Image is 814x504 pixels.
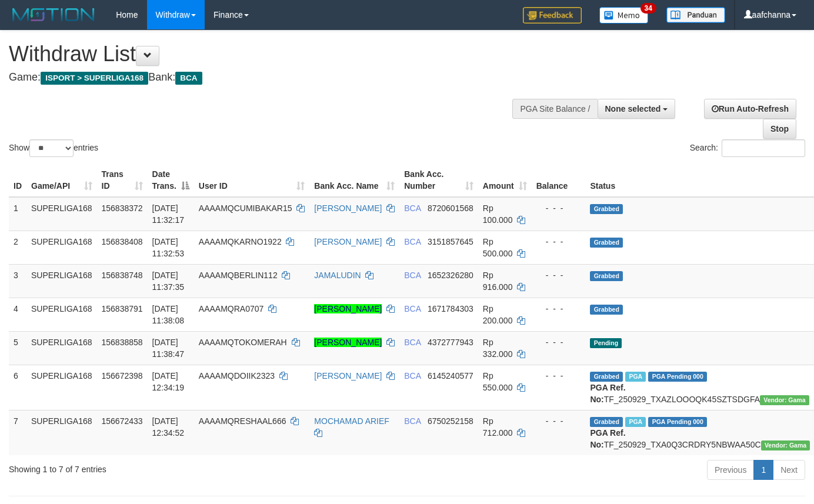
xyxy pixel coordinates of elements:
[599,7,649,24] img: Button%20Memo.svg
[26,264,97,298] td: SUPERLIGA168
[483,271,513,292] span: Rp 916.000
[26,163,97,197] th: Game/API: activate to sort column ascending
[194,163,310,197] th: User ID: activate to sort column ascending
[428,371,473,380] span: Copy 6145240577 to clipboard
[29,139,74,157] select: Showentries
[314,371,382,380] a: [PERSON_NAME]
[404,416,421,426] span: BCA
[590,383,625,404] b: PGA Ref. No:
[760,395,809,405] span: Vendor URL: https://trx31.1velocity.biz
[428,338,473,347] span: Copy 4372777943 to clipboard
[199,371,275,380] span: AAAAMQDOIIK2323
[148,163,194,197] th: Date Trans.: activate to sort column descending
[9,42,531,66] h1: Withdraw List
[9,6,98,24] img: MOTION_logo.png
[428,271,473,280] span: Copy 1652326280 to clipboard
[314,203,382,213] a: [PERSON_NAME]
[478,163,532,197] th: Amount: activate to sort column ascending
[9,231,26,264] td: 2
[512,99,597,119] div: PGA Site Balance /
[9,365,26,410] td: 6
[648,417,707,427] span: PGA Pending
[9,197,26,231] td: 1
[404,338,421,347] span: BCA
[404,304,421,313] span: BCA
[404,203,421,213] span: BCA
[199,203,292,213] span: AAAAMQCUMIBAKAR15
[666,7,725,23] img: panduan.png
[399,163,478,197] th: Bank Acc. Number: activate to sort column ascending
[625,372,646,382] span: Marked by aafsoycanthlai
[9,298,26,331] td: 4
[404,371,421,380] span: BCA
[199,271,278,280] span: AAAAMQBERLIN112
[428,237,473,246] span: Copy 3151857645 to clipboard
[152,416,185,438] span: [DATE] 12:34:52
[523,7,582,24] img: Feedback.jpg
[536,336,581,348] div: - - -
[152,237,185,258] span: [DATE] 11:32:53
[483,203,513,225] span: Rp 100.000
[314,416,389,426] a: MOCHAMAD ARIEF
[26,197,97,231] td: SUPERLIGA168
[763,119,796,139] a: Stop
[590,428,625,449] b: PGA Ref. No:
[26,365,97,410] td: SUPERLIGA168
[640,3,656,14] span: 34
[102,338,143,347] span: 156838858
[102,237,143,246] span: 156838408
[102,416,143,426] span: 156672433
[152,371,185,392] span: [DATE] 12:34:19
[605,104,661,114] span: None selected
[707,460,754,480] a: Previous
[536,236,581,248] div: - - -
[314,237,382,246] a: [PERSON_NAME]
[590,372,623,382] span: Grabbed
[536,202,581,214] div: - - -
[199,304,264,313] span: AAAAMQRA0707
[9,410,26,455] td: 7
[102,203,143,213] span: 156838372
[483,304,513,325] span: Rp 200.000
[428,203,473,213] span: Copy 8720601568 to clipboard
[314,304,382,313] a: [PERSON_NAME]
[404,271,421,280] span: BCA
[536,415,581,427] div: - - -
[590,305,623,315] span: Grabbed
[625,417,646,427] span: Marked by aafsoycanthlai
[9,264,26,298] td: 3
[9,331,26,365] td: 5
[26,231,97,264] td: SUPERLIGA168
[309,163,399,197] th: Bank Acc. Name: activate to sort column ascending
[9,163,26,197] th: ID
[590,271,623,281] span: Grabbed
[428,416,473,426] span: Copy 6750252158 to clipboard
[722,139,805,157] input: Search:
[314,271,361,280] a: JAMALUDIN
[152,271,185,292] span: [DATE] 11:37:35
[590,204,623,214] span: Grabbed
[428,304,473,313] span: Copy 1671784303 to clipboard
[773,460,805,480] a: Next
[9,139,98,157] label: Show entries
[9,459,331,475] div: Showing 1 to 7 of 7 entries
[102,304,143,313] span: 156838791
[26,298,97,331] td: SUPERLIGA168
[41,72,148,85] span: ISPORT > SUPERLIGA168
[314,338,382,347] a: [PERSON_NAME]
[26,410,97,455] td: SUPERLIGA168
[483,416,513,438] span: Rp 712.000
[9,72,531,84] h4: Game: Bank:
[199,237,282,246] span: AAAAMQKARNO1922
[536,370,581,382] div: - - -
[26,331,97,365] td: SUPERLIGA168
[761,440,810,450] span: Vendor URL: https://trx31.1velocity.biz
[590,417,623,427] span: Grabbed
[590,238,623,248] span: Grabbed
[648,372,707,382] span: PGA Pending
[598,99,676,119] button: None selected
[152,338,185,359] span: [DATE] 11:38:47
[483,237,513,258] span: Rp 500.000
[199,338,287,347] span: AAAAMQTOKOMERAH
[152,304,185,325] span: [DATE] 11:38:08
